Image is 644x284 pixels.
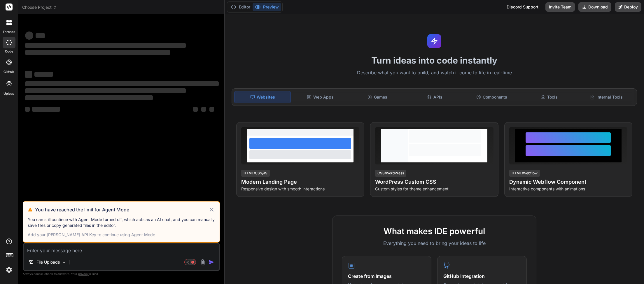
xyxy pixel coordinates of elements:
label: code [5,49,13,54]
span: ‌ [25,43,186,48]
div: HTML/Webflow [509,170,540,177]
button: Deploy [615,2,641,12]
span: Choose Project [22,4,57,10]
span: ‌ [25,81,219,86]
h4: WordPress Custom CSS [375,178,493,186]
div: Games [349,91,405,103]
button: Download [578,2,611,12]
div: Web Apps [292,91,348,103]
h4: GitHub Integration [443,273,521,280]
label: Upload [3,91,15,96]
p: Interactive components with animations [509,186,627,192]
div: Components [464,91,520,103]
button: Editor [228,3,253,11]
label: threads [3,29,15,34]
span: ‌ [193,107,198,112]
h4: Create from Images [348,273,425,280]
span: ‌ [25,88,186,93]
div: Tools [521,91,577,103]
button: Invite Team [545,2,575,12]
div: HTML/CSS/JS [241,170,270,177]
div: Discord Support [503,2,542,12]
span: ‌ [25,50,170,55]
p: File Uploads [36,259,60,265]
img: attachment [199,259,206,266]
span: ‌ [25,107,30,112]
h4: Modern Landing Page [241,178,359,186]
p: You can still continue with Agent Mode turned off, which acts as an AI chat, and you can manually... [28,217,215,228]
span: ‌ [209,107,214,112]
p: Responsive design with smooth interactions [241,186,359,192]
h2: What makes IDE powerful [342,225,527,237]
span: ‌ [201,107,206,112]
span: ‌ [25,71,32,78]
div: Internal Tools [578,91,634,103]
div: CSS/WordPress [375,170,406,177]
img: icon [209,259,214,265]
p: Describe what you want to build, and watch it come to life in real-time [228,69,640,77]
img: Pick Models [62,260,66,265]
span: privacy [78,272,89,276]
p: Always double-check its answers. Your in Bind [23,271,220,277]
div: Add your [PERSON_NAME] API Key to continue using Agent Mode [28,232,155,238]
p: Custom styles for theme enhancement [375,186,493,192]
div: APIs [407,91,463,103]
p: Everything you need to bring your ideas to life [342,240,527,247]
span: ‌ [25,95,153,100]
span: ‌ [25,31,33,40]
h1: Turn ideas into code instantly [228,55,640,66]
h3: You have reached the limit for Agent Mode [35,206,208,213]
span: ‌ [34,72,53,77]
h4: Dynamic Webflow Component [509,178,627,186]
button: Preview [253,3,281,11]
label: GitHub [3,69,14,74]
img: settings [4,265,14,275]
span: ‌ [32,107,60,112]
div: Websites [234,91,291,103]
span: ‌ [36,33,45,38]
